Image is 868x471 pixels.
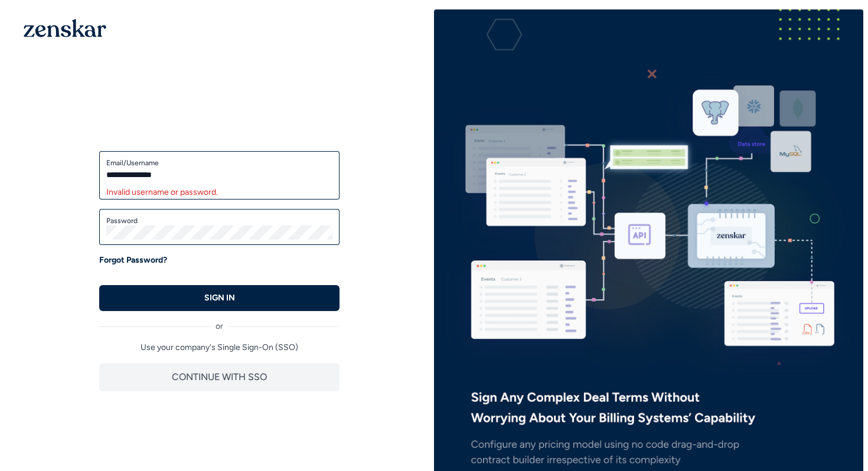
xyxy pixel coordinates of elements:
[99,363,340,391] button: CONTINUE WITH SSO
[99,342,340,354] p: Use your company's Single Sign-On (SSO)
[106,187,332,198] div: Invalid username or password.
[24,19,106,37] img: 1OGAJ2xQqyY4LXKgY66KYq0eOWRCkrZdAb3gUhuVAqdWPZE9SRJmCz+oDMSn4zDLXe31Ii730ItAGKgCKgCCgCikA4Av8PJUP...
[204,292,235,304] p: SIGN IN
[99,254,167,266] a: Forgot Password?
[99,285,340,311] button: SIGN IN
[106,158,332,168] label: Email/Username
[106,216,332,225] label: Password
[99,311,340,332] div: or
